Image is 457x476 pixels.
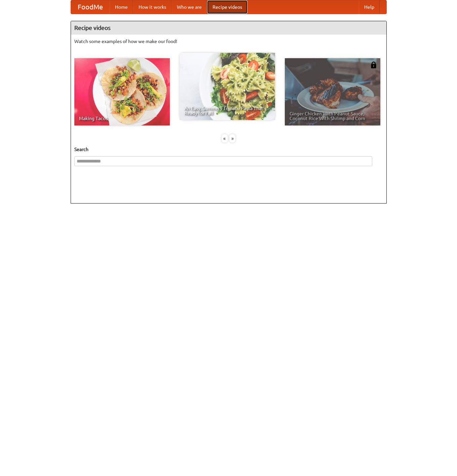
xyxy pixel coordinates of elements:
div: « [222,134,228,143]
a: Home [110,0,133,14]
a: Who we are [172,0,207,14]
a: Making Tacos [74,58,170,125]
span: Making Tacos [79,116,165,121]
span: An Easy, Summery Tomato Pasta That's Ready for Fall [184,106,270,115]
a: How it works [133,0,172,14]
a: FoodMe [71,0,110,14]
div: » [229,134,235,143]
a: An Easy, Summery Tomato Pasta That's Ready for Fall [180,53,275,120]
img: 483408.png [370,62,377,68]
a: Recipe videos [207,0,247,14]
h4: Recipe videos [71,21,386,35]
h5: Search [74,146,383,153]
a: Help [359,0,380,14]
p: Watch some examples of how we make our food! [74,38,383,45]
